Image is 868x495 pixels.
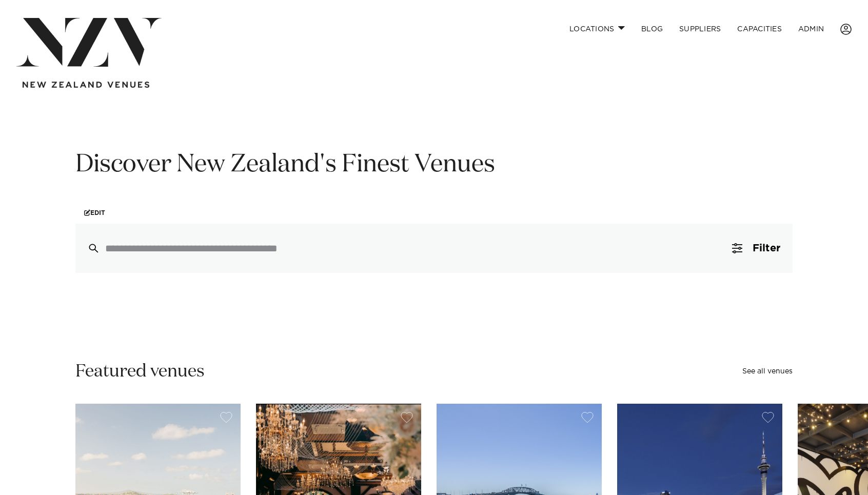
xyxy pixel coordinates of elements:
img: nzv-logo.png [16,18,162,67]
a: Locations [561,18,633,40]
img: new-zealand-venues-text.png [23,82,149,88]
a: Capacities [729,18,790,40]
a: Edit [75,202,114,224]
span: Filter [753,243,780,253]
h1: Discover New Zealand's Finest Venues [75,149,793,181]
a: See all venues [742,368,793,375]
a: SUPPLIERS [671,18,729,40]
a: BLOG [633,18,671,40]
button: Filter [720,224,793,273]
a: ADMIN [790,18,832,40]
h2: Featured venues [75,360,205,383]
